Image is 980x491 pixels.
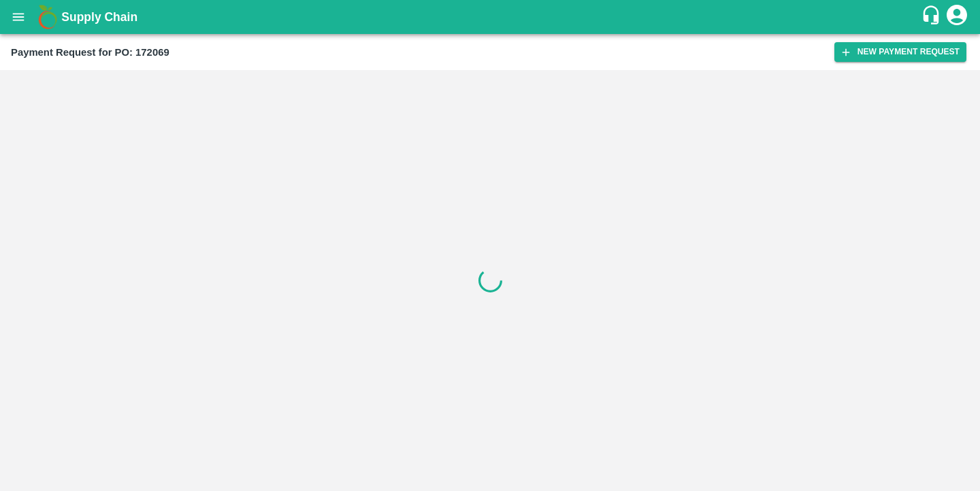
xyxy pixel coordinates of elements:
[945,3,969,31] div: account of current user
[61,10,137,24] b: Supply Chain
[11,47,169,58] b: Payment Request for PO: 172069
[61,7,921,27] a: Supply Chain
[921,5,945,29] div: customer-support
[3,1,34,33] button: open drawer
[834,42,966,62] button: New Payment Request
[34,3,61,31] img: logo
